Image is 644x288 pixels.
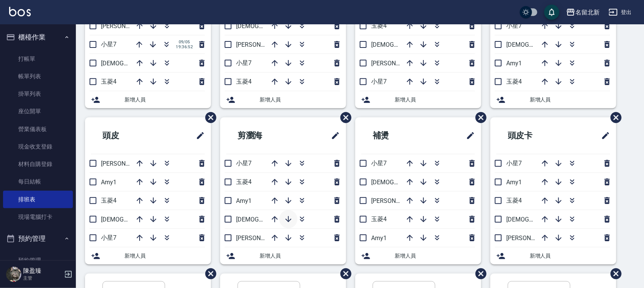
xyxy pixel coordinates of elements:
span: 玉菱4 [236,78,252,85]
span: Amy1 [101,179,117,186]
span: 新增人員 [395,96,475,104]
div: 新增人員 [85,247,211,264]
span: 刪除班表 [470,106,488,129]
span: 刪除班表 [335,106,353,129]
p: 主管 [23,275,62,282]
h2: 頭皮卡 [496,122,570,149]
a: 排班表 [3,191,73,208]
button: save [544,5,559,20]
span: 小星7 [236,160,252,167]
div: 新增人員 [490,91,616,108]
span: [PERSON_NAME]2 [506,234,555,242]
span: [PERSON_NAME]2 [371,60,420,67]
span: 新增人員 [124,96,205,104]
a: 現場電腦打卡 [3,208,73,226]
span: Amy1 [506,60,522,67]
span: 小星7 [371,160,387,167]
span: 小星7 [506,160,522,167]
span: 玉菱4 [506,78,522,85]
span: [PERSON_NAME]2 [101,22,150,30]
a: 營業儀表板 [3,120,73,138]
h2: 補燙 [361,122,431,149]
span: [DEMOGRAPHIC_DATA]9 [101,216,167,223]
span: [PERSON_NAME]2 [101,160,150,167]
span: 新增人員 [395,252,475,260]
span: 小星7 [371,78,387,85]
a: 預約管理 [3,252,73,269]
span: 新增人員 [530,96,610,104]
span: [PERSON_NAME]2 [236,234,285,242]
span: [PERSON_NAME]2 [371,197,420,204]
div: 新增人員 [220,91,346,108]
div: 名留北新 [575,8,600,17]
span: Amy1 [506,179,522,186]
span: 玉菱4 [371,22,387,29]
div: 新增人員 [355,247,481,264]
span: 玉菱4 [101,78,117,85]
span: [PERSON_NAME]2 [236,41,285,48]
span: [DEMOGRAPHIC_DATA]9 [371,41,437,48]
a: 帳單列表 [3,68,73,85]
span: 玉菱4 [101,197,117,204]
span: [DEMOGRAPHIC_DATA]9 [506,216,572,223]
h5: 陳盈臻 [23,267,62,275]
span: 刪除班表 [605,263,623,285]
a: 每日結帳 [3,173,73,190]
a: 打帳單 [3,50,73,68]
span: 修改班表的標題 [326,127,340,145]
span: 刪除班表 [335,263,353,285]
span: 刪除班表 [200,106,217,129]
span: 新增人員 [124,252,205,260]
h2: 剪瀏海 [226,122,300,149]
span: 刪除班表 [200,263,217,285]
img: Person [6,267,21,282]
span: 刪除班表 [605,106,623,129]
span: 新增人員 [530,252,610,260]
span: 小星7 [236,59,252,66]
span: 新增人員 [260,252,340,260]
span: 刪除班表 [470,263,488,285]
div: 新增人員 [355,91,481,108]
span: [DEMOGRAPHIC_DATA]9 [101,60,167,67]
button: 名留北新 [563,5,603,20]
span: 09/05 [176,40,193,44]
span: 玉菱4 [371,215,387,223]
img: Logo [9,7,31,16]
button: 櫃檯作業 [3,27,73,47]
span: 修改班表的標題 [597,127,610,145]
a: 座位開單 [3,103,73,120]
span: 小星7 [506,22,522,29]
span: [DEMOGRAPHIC_DATA]9 [506,41,572,48]
a: 掛單列表 [3,85,73,103]
span: 新增人員 [260,96,340,104]
span: [DEMOGRAPHIC_DATA]9 [236,22,302,30]
div: 新增人員 [85,91,211,108]
span: 玉菱4 [506,197,522,204]
span: 小星7 [101,234,117,241]
div: 新增人員 [220,247,346,264]
div: 新增人員 [490,247,616,264]
h2: 頭皮 [91,122,161,149]
span: 玉菱4 [236,178,252,185]
span: Amy1 [236,197,252,204]
a: 現金收支登錄 [3,138,73,155]
a: 材料自購登錄 [3,155,73,173]
button: 預約管理 [3,229,73,248]
span: [DEMOGRAPHIC_DATA]9 [236,216,302,223]
span: [DEMOGRAPHIC_DATA]9 [371,179,437,186]
span: 修改班表的標題 [461,127,475,145]
span: 小星7 [101,41,117,48]
button: 登出 [606,5,635,19]
span: 19:36:52 [176,44,193,49]
span: 修改班表的標題 [191,127,205,145]
span: Amy1 [371,234,387,242]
